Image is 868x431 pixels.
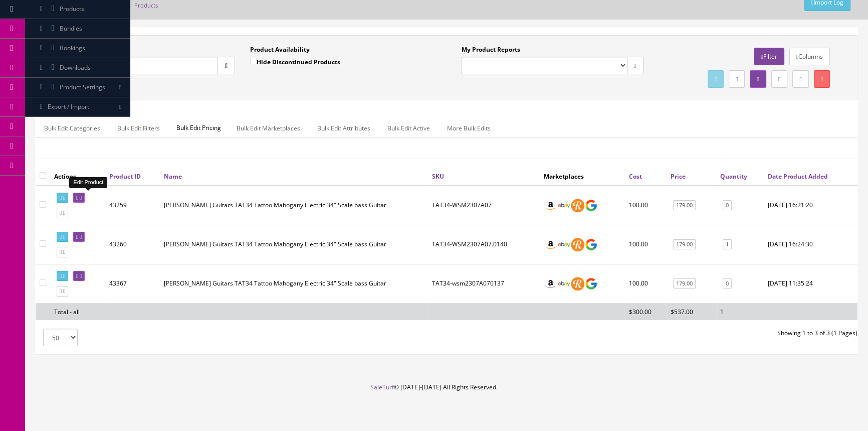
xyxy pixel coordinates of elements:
img: ebay [557,277,571,291]
span: Bulk Edit Pricing [169,118,229,137]
a: Product ID [109,172,141,181]
a: 0 [723,200,732,211]
img: google_shopping [584,277,598,291]
a: Filter [754,48,784,65]
a: Downloads [25,58,130,78]
a: Quantity [720,172,747,181]
img: amazon [544,277,557,291]
td: 1 [716,303,764,320]
td: 2025-07-30 16:21:20 [764,186,857,225]
td: 100.00 [625,225,667,264]
img: amazon [544,238,557,251]
a: 1 [723,239,732,250]
img: google_shopping [584,238,598,251]
span: Downloads [60,63,91,72]
a: 179.00 [673,200,696,211]
a: More Bulk Edits [439,118,499,138]
a: 179.00 [673,278,696,289]
a: Bulk Edit Marketplaces [229,118,308,138]
img: reverb [571,238,584,251]
span: Product Settings [60,83,105,91]
a: Bulk Edit Active [379,118,438,138]
td: $300.00 [625,303,667,320]
td: TAT34-WSM2307A07 [428,186,540,225]
a: Date Product Added [768,172,828,181]
td: 43367 [105,264,160,303]
img: ebay [557,238,571,251]
a: Bulk Edit Attributes [309,118,378,138]
th: Actions [50,167,105,185]
img: ebay [557,199,571,212]
label: My Product Reports [462,45,520,54]
td: 43259 [105,186,160,225]
span: Bundles [60,24,82,33]
a: SKU [432,172,444,181]
div: Showing 1 to 3 of 3 (1 Pages) [447,329,865,338]
label: Product Availability [250,45,310,54]
td: 100.00 [625,186,667,225]
img: reverb [571,277,584,291]
img: google_shopping [584,199,598,212]
a: Columns [789,48,830,65]
a: SaleTurf [370,383,394,391]
label: Hide Discontinued Products [250,57,340,67]
a: Cost [629,172,642,181]
td: Luna Guitars TAT34 Tattoo Mahogany Electric 34" Scale bass Guitar [160,186,428,225]
td: Total - all [50,303,105,320]
img: amazon [544,199,557,212]
input: Search [53,57,218,74]
a: Bulk Edit Filters [109,118,168,138]
a: Price [671,172,686,181]
img: reverb [571,199,584,212]
a: Bundles [25,19,130,39]
td: $537.00 [667,303,716,320]
div: Edit Product [69,177,107,188]
td: 2025-08-07 11:35:24 [764,264,857,303]
td: 100.00 [625,264,667,303]
th: Marketplaces [540,167,625,185]
td: TAT34-WSM2307A07.0140 [428,225,540,264]
a: 0 [723,278,732,289]
input: Hide Discontinued Products [250,58,257,64]
td: 2025-07-30 16:24:30 [764,225,857,264]
a: 179.00 [673,239,696,250]
span: Bookings [60,44,85,52]
td: TAT34-wsm2307A070137 [428,264,540,303]
a: Products [134,2,158,9]
td: Luna Guitars TAT34 Tattoo Mahogany Electric 34" Scale bass Guitar [160,225,428,264]
td: 43260 [105,225,160,264]
a: Bulk Edit Categories [36,118,108,138]
a: Bookings [25,39,130,58]
a: Export / Import [25,97,130,117]
td: Luna Guitars TAT34 Tattoo Mahogany Electric 34" Scale bass Guitar [160,264,428,303]
span: Products [60,5,84,13]
a: Name [164,172,182,181]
